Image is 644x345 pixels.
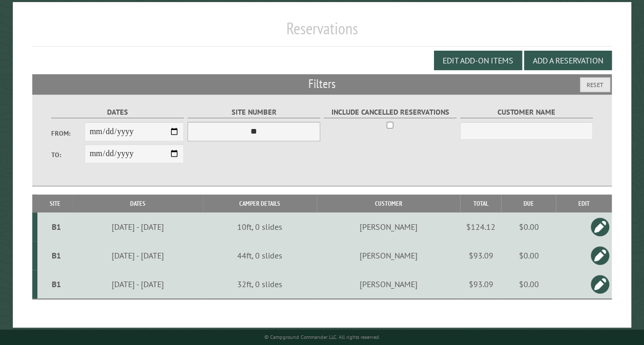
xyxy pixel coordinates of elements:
div: B1 [41,250,71,261]
td: [PERSON_NAME] [317,241,461,270]
div: B1 [41,222,71,232]
button: Edit Add-on Items [434,51,522,70]
h1: Reservations [32,18,612,47]
td: 10ft, 0 slides [203,212,317,241]
td: 44ft, 0 slides [203,241,317,270]
label: Customer Name [460,106,593,118]
label: From: [51,128,85,138]
td: $93.09 [460,270,501,299]
td: $0.00 [501,241,556,270]
div: [DATE] - [DATE] [74,250,201,261]
div: [DATE] - [DATE] [74,222,201,232]
label: Include Cancelled Reservations [324,106,456,118]
td: $124.12 [460,212,501,241]
label: To: [51,150,85,160]
th: Camper Details [203,195,317,212]
small: © Campground Commander LLC. All rights reserved. [264,334,380,340]
td: [PERSON_NAME] [317,212,461,241]
td: [PERSON_NAME] [317,270,461,299]
th: Dates [72,195,203,212]
div: B1 [41,279,71,289]
button: Reset [580,77,610,92]
th: Due [501,195,556,212]
td: $93.09 [460,241,501,270]
div: [DATE] - [DATE] [74,279,201,289]
button: Add a Reservation [524,51,612,70]
td: 32ft, 0 slides [203,270,317,299]
td: $0.00 [501,270,556,299]
th: Site [37,195,73,212]
th: Total [460,195,501,212]
td: $0.00 [501,212,556,241]
label: Dates [51,106,184,118]
th: Customer [317,195,461,212]
h2: Filters [32,74,612,94]
th: Edit [556,195,612,212]
label: Site Number [188,106,320,118]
